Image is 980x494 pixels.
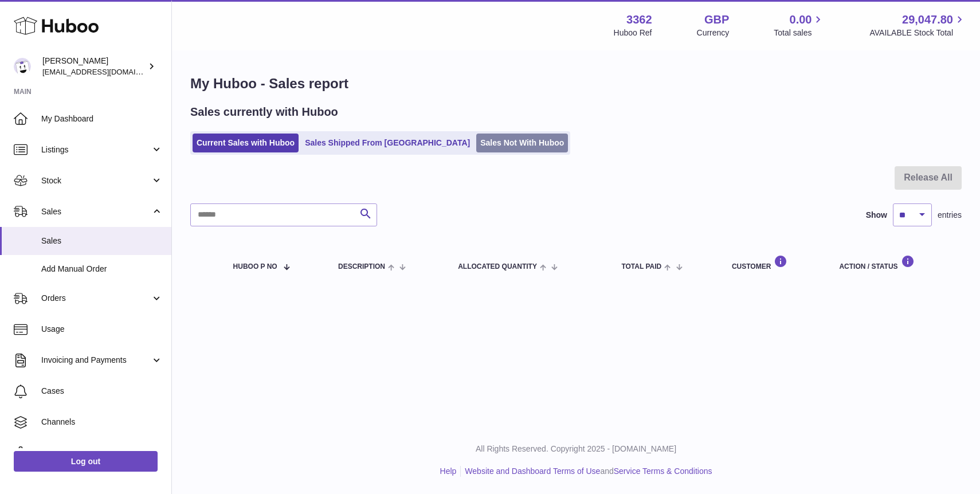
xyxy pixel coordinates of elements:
[866,210,887,221] label: Show
[839,255,950,270] div: Action / Status
[41,386,163,397] span: Cases
[41,355,151,366] span: Invoicing and Payments
[41,236,163,246] span: Sales
[14,451,158,472] a: Log out
[704,12,729,28] strong: GBP
[774,28,825,38] span: Total sales
[458,263,537,270] span: ALLOCATED Quantity
[869,12,966,38] a: 29,047.80 AVAILABLE Stock Total
[190,75,962,93] h1: My Huboo - Sales report
[181,444,971,454] p: All Rights Reserved. Copyright 2025 - [DOMAIN_NAME]
[233,263,277,270] span: Huboo P no
[440,466,457,476] a: Help
[461,466,712,477] li: and
[41,324,163,335] span: Usage
[41,206,151,217] span: Sales
[42,56,146,77] div: [PERSON_NAME]
[42,67,168,76] span: [EMAIL_ADDRESS][DOMAIN_NAME]
[14,58,31,75] img: sales@gamesconnection.co.uk
[476,134,568,152] a: Sales Not With Huboo
[41,417,163,428] span: Channels
[338,263,385,270] span: Description
[614,466,712,476] a: Service Terms & Conditions
[790,12,812,28] span: 0.00
[938,210,962,221] span: entries
[869,28,966,38] span: AVAILABLE Stock Total
[465,466,600,476] a: Website and Dashboard Terms of Use
[626,12,652,28] strong: 3362
[41,144,151,155] span: Listings
[697,28,730,38] div: Currency
[301,134,474,152] a: Sales Shipped From [GEOGRAPHIC_DATA]
[41,113,163,124] span: My Dashboard
[774,12,825,38] a: 0.00 Total sales
[614,28,652,38] div: Huboo Ref
[621,263,661,270] span: Total paid
[193,134,299,152] a: Current Sales with Huboo
[902,12,953,28] span: 29,047.80
[41,264,163,275] span: Add Manual Order
[41,175,151,186] span: Stock
[190,104,338,120] h2: Sales currently with Huboo
[41,293,151,304] span: Orders
[41,448,163,458] span: Settings
[732,255,816,270] div: Customer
